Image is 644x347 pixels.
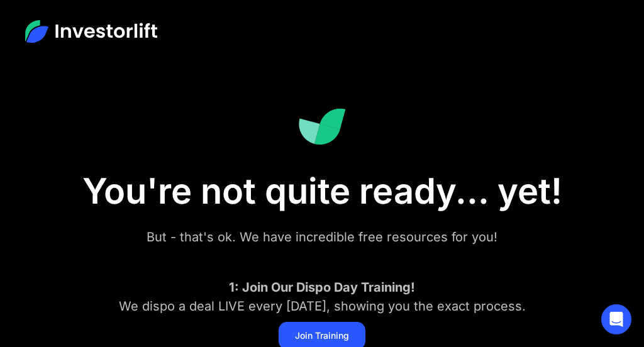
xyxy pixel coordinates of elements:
div: Open Intercom Messenger [601,304,631,334]
h1: You're not quite ready... yet! [25,170,619,212]
strong: 1: Join Our Dispo Day Training! [229,280,415,295]
div: We dispo a deal LIVE every [DATE], showing you the exact process. [52,278,592,316]
img: Investorlift Dashboard [298,108,346,145]
div: But - that's ok. We have incredible free resources for you! [52,228,592,246]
